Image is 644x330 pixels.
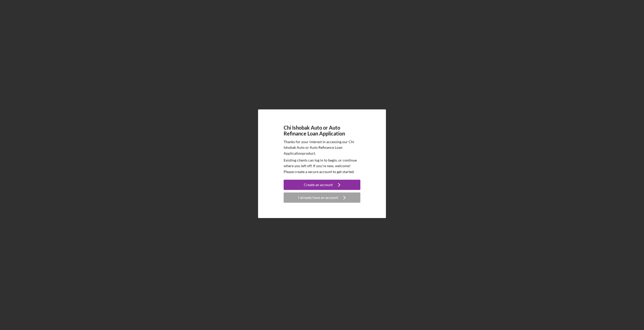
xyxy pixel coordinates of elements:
[284,125,360,136] h4: Chi Ishobak Auto or Auto Refinance Loan Application
[284,180,360,191] a: Create an account
[284,180,360,190] button: Create an account
[284,192,360,203] button: I already have an account
[304,180,333,190] div: Create an account
[284,139,360,156] p: Thanks for your interest in accessing our Chi Ishobak Auto or Auto Refinance Loan Application pro...
[298,192,338,203] div: I already have an account
[284,157,360,175] p: Existing clients can log in to begin, or continue where you left off. If you're new, welcome! Ple...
